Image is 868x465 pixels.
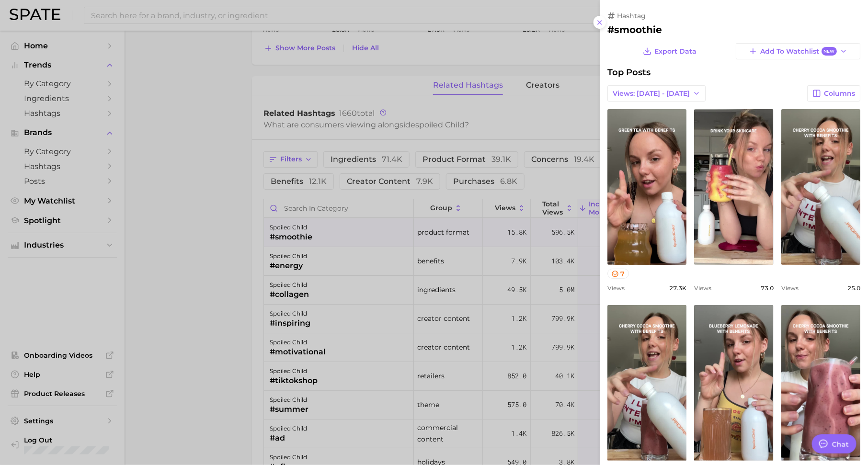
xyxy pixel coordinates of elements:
button: Columns [807,85,860,102]
h2: #smoothie [607,24,860,35]
span: 27.3k [669,284,686,292]
span: Add to Watchlist [760,47,836,56]
span: 25.0 [847,284,860,292]
span: New [822,47,837,56]
span: Views [607,284,625,292]
span: Top Posts [607,67,651,78]
span: Views [781,284,799,292]
span: hashtag [617,11,646,20]
button: Views: [DATE] - [DATE] [607,85,706,102]
button: Add to WatchlistNew [736,43,860,59]
span: Export Data [654,47,697,56]
span: Columns [824,90,855,98]
span: Views: [DATE] - [DATE] [613,90,690,98]
span: 73.0 [761,284,774,292]
span: Views [694,284,711,292]
button: Export Data [640,43,699,59]
button: 7 [607,269,629,279]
